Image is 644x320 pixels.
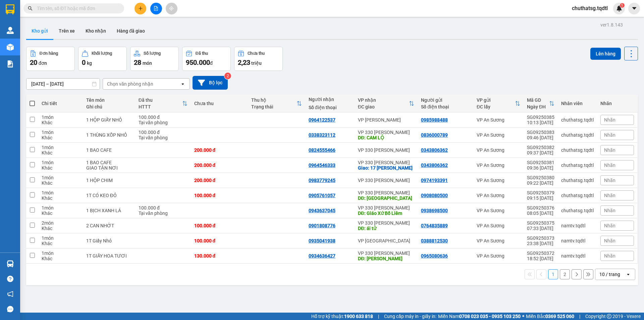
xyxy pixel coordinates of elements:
[421,104,470,109] div: Số điện thoại
[86,193,132,198] div: 1T CÓ KEO ĐỎ
[561,101,594,106] div: Nhân viên
[522,315,524,318] span: ⚪️
[358,195,414,201] div: DĐ: LONG HƯNG
[561,223,594,228] div: namtv.tqdtl
[42,256,79,261] div: Khác
[477,97,515,103] div: VP gửi
[309,117,335,123] div: 0964122537
[309,147,335,153] div: 0824555466
[248,51,265,56] div: Chưa thu
[309,208,335,213] div: 0943637045
[28,6,33,11] span: search
[524,95,558,112] th: Toggle SortBy
[358,117,414,123] div: VP [PERSON_NAME]
[616,5,622,11] img: icon-new-feature
[78,47,127,71] button: Khối lượng0kg
[6,4,14,14] img: logo-vxr
[42,190,79,195] div: 1 món
[527,145,554,150] div: SG09250382
[527,130,554,135] div: SG09250383
[561,147,594,153] div: chuthatsg.tqdtl
[421,163,448,168] div: 0343806362
[590,48,621,60] button: Lên hàng
[631,5,637,11] span: caret-down
[527,211,554,216] div: 08:05 [DATE]
[86,147,132,153] div: 1 BAO CAFE
[421,97,470,103] div: Người gửi
[7,260,14,267] img: warehouse-icon
[527,241,554,246] div: 23:38 [DATE]
[309,193,335,198] div: 0905761057
[7,291,13,297] span: notification
[604,208,615,213] span: Nhãn
[251,97,297,103] div: Thu hộ
[527,120,554,125] div: 10:13 [DATE]
[604,163,615,168] span: Nhãn
[135,3,146,14] button: plus
[7,44,14,51] img: warehouse-icon
[111,23,150,39] button: Hàng đã giao
[150,3,162,14] button: file-add
[477,193,520,198] div: VP An Sương
[561,208,594,213] div: chuthatsg.tqdtl
[421,253,448,259] div: 0965080636
[477,104,515,109] div: ĐC lấy
[194,178,245,183] div: 200.000 đ
[561,178,594,183] div: chuthatsg.tqdtl
[87,60,92,66] span: kg
[107,81,153,87] div: Chọn văn phòng nhận
[384,313,436,320] span: Cung cấp máy in - giấy in:
[196,51,208,56] div: Đã thu
[42,205,79,211] div: 1 món
[421,147,448,153] div: 0343806362
[238,58,250,66] span: 2,23
[139,97,182,103] div: Đã thu
[477,223,520,228] div: VP An Sương
[86,238,132,243] div: 1T Giấy Nhỏ
[251,104,297,109] div: Trạng thái
[194,163,245,168] div: 200.000 đ
[604,178,615,183] span: Nhãn
[421,178,448,183] div: 0974193391
[604,147,615,153] span: Nhãn
[86,132,132,138] div: 1 THÙNG XỐP NHỎ
[604,223,615,228] span: Nhãn
[139,130,187,135] div: 100.000 đ
[42,195,79,201] div: Khác
[42,226,79,231] div: Khác
[378,313,379,320] span: |
[169,6,174,11] span: aim
[42,211,79,216] div: Khác
[139,135,187,140] div: Tại văn phòng
[561,163,594,168] div: chuthatsg.tqdtl
[42,101,79,106] div: Chi tiết
[139,115,187,120] div: 100.000 đ
[527,220,554,226] div: SG09250375
[477,238,520,243] div: VP An Sương
[53,23,80,39] button: Trên xe
[7,60,14,67] img: solution-icon
[309,132,335,138] div: 0338323112
[37,5,116,12] input: Tìm tên, số ĐT hoặc mã đơn
[86,223,132,228] div: 2 CAN NHỚT
[477,178,520,183] div: VP An Sương
[86,253,132,259] div: 1T GIẤY HOA TƯƠI
[477,253,520,259] div: VP An Sương
[607,314,611,319] span: copyright
[527,115,554,120] div: SG09250385
[621,3,623,8] span: 1
[604,238,615,243] span: Nhãn
[86,104,132,109] div: Ghi chú
[600,101,634,106] div: Nhãn
[473,95,524,112] th: Toggle SortBy
[527,235,554,241] div: SG09250373
[477,208,520,213] div: VP An Sương
[527,160,554,165] div: SG09250381
[139,211,187,216] div: Tại văn phòng
[194,193,245,198] div: 100.000 đ
[477,147,520,153] div: VP An Sương
[42,130,79,135] div: 1 món
[42,180,79,186] div: Khác
[224,73,231,79] sup: 2
[604,253,615,259] span: Nhãn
